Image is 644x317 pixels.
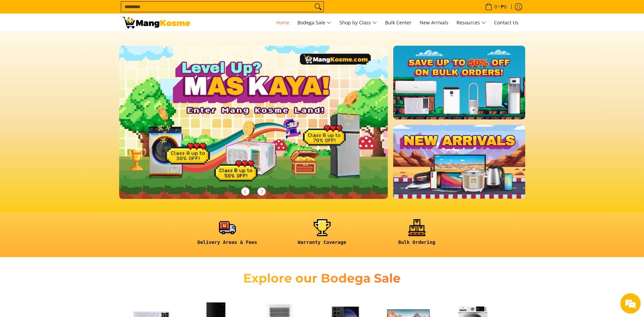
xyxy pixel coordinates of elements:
span: 0 [493,4,498,9]
a: <h6><strong>Bulk Ordering</strong></h6> [373,219,461,251]
a: More [119,46,410,210]
img: Mang Kosme: Your Home Appliances Warehouse Sale Partner! [123,17,190,28]
span: Shop by Class [339,19,377,27]
a: Bodega Sale [294,14,335,32]
a: New Arrivals [416,14,452,32]
span: Resources [457,19,486,27]
a: Bulk Center [382,14,415,32]
nav: Main Menu [197,14,522,32]
a: Resources [453,14,489,32]
button: Next [254,184,269,199]
button: Previous [238,184,253,199]
a: <h6><strong>Warranty Coverage</strong></h6> [278,219,366,251]
a: <h6><strong>Delivery Areas & Fees</strong></h6> [183,219,271,251]
span: New Arrivals [420,19,448,26]
a: Home [273,14,293,32]
button: Search [313,2,324,12]
span: Home [276,19,289,26]
span: Bulk Center [385,19,412,26]
a: Shop by Class [336,14,380,32]
span: Contact Us [494,19,518,26]
h2: Explore our Bodega Sale [224,271,420,286]
a: Contact Us [491,14,522,32]
span: ₱0 [500,4,508,9]
span: Bodega Sale [297,19,331,27]
span: • [483,3,509,10]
